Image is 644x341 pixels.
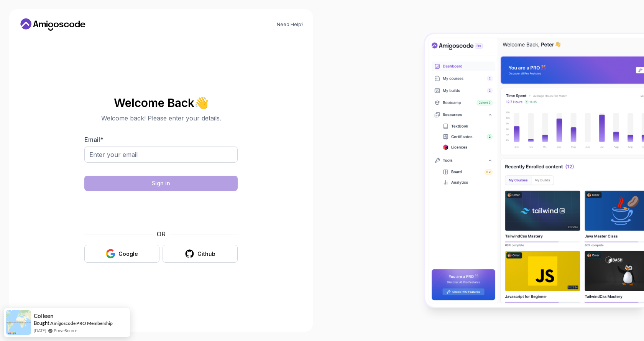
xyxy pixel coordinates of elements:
span: [DATE] [34,327,46,334]
div: Github [197,250,215,258]
span: 👋 [194,97,208,109]
p: Welcome back! Please enter your details. [84,114,238,123]
img: provesource social proof notification image [6,310,31,335]
input: Enter your email [84,147,238,163]
img: Amigoscode Dashboard [425,34,644,307]
a: Home link [18,18,87,31]
button: Sign in [84,176,238,191]
span: Bought [34,320,49,326]
a: Need Help? [277,21,304,28]
p: OR [157,229,166,239]
button: Github [163,245,238,263]
a: Amigoscode PRO Membership [50,320,113,326]
div: Google [118,250,138,258]
span: Colleen [34,313,54,319]
a: ProveSource [54,327,77,334]
label: Email * [84,136,103,143]
button: Google [84,245,159,263]
iframe: Widget containing checkbox for hCaptcha security challenge [103,196,219,225]
h2: Welcome Back [84,97,238,109]
div: Sign in [152,180,170,187]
